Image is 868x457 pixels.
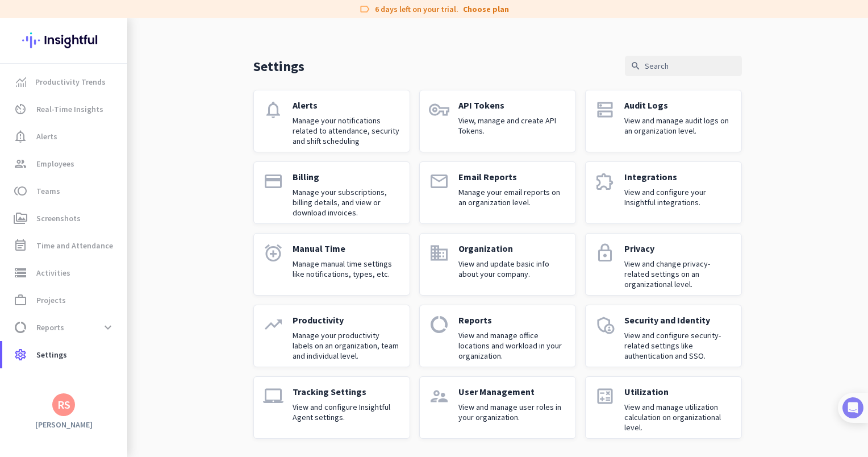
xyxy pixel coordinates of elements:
[458,243,566,254] p: Organization
[2,95,127,123] a: av_timerReal-Time Insights
[57,399,70,410] div: RS
[458,386,566,397] p: User Management
[419,90,576,152] a: vpn_keyAPI TokensView, manage and create API Tokens.
[195,368,213,386] button: Send a message…
[595,386,615,406] i: calculate
[293,330,400,361] p: Manage your productivity labels on an organization, team and individual level.
[139,185,209,196] div: I'd like a demo 👀
[14,211,27,225] i: perm_media
[585,376,742,439] a: calculateUtilizationView and manage utilization calculation on organizational level.
[624,314,732,326] p: Security and Identity
[14,157,27,171] i: group
[18,256,107,265] a: [URL][DOMAIN_NAME]
[458,99,566,111] p: API Tokens
[595,243,615,263] i: lock
[18,84,177,162] div: Hi [PERSON_NAME], Congrats on setting up your Insightful account! 🎉 Welcome to Insightful Support...
[263,171,283,192] i: payment
[98,317,118,338] button: expand_more
[2,68,127,95] a: menu-itemProductivity Trends
[10,348,218,368] textarea: Message…
[585,161,742,224] a: extensionIntegrationsView and configure your Insightful integrations.
[18,372,27,381] button: Emoji picker
[2,259,127,286] a: storageActivities
[293,171,400,182] p: Billing
[253,57,304,75] p: Settings
[458,259,566,279] p: View and update basic info about your company.
[36,321,64,334] span: Reports
[429,171,449,192] i: email
[595,171,615,192] i: extension
[293,314,400,326] p: Productivity
[9,77,218,178] div: Insightful AI assistant says…
[2,123,127,150] a: notification_importantAlerts
[14,293,27,307] i: work_outline
[16,77,26,87] img: menu-item
[624,187,732,207] p: View and configure your Insightful integrations.
[2,286,127,314] a: work_outlineProjects
[624,259,732,289] p: View and change privacy-related settings on an organizational level.
[419,161,576,224] a: emailEmail ReportsManage your email reports on an organization level.
[463,3,509,15] a: Choose plan
[35,75,106,89] span: Productivity Trends
[429,314,449,335] i: data_usage
[178,5,199,26] button: Home
[36,266,70,280] span: Activities
[14,266,27,280] i: storage
[293,115,400,146] p: Manage your notifications related to attendance, security and shift scheduling
[18,244,177,267] div: 👉 Please see our demo video here -
[624,386,732,397] p: Utilization
[199,5,220,25] div: Close
[595,99,615,120] i: dns
[458,171,566,182] p: Email Reports
[293,187,400,218] p: Manage your subscriptions, billing details, and view or download invoices.
[36,184,60,198] span: Teams
[458,187,566,207] p: Manage your email reports on an organization level.
[2,205,127,232] a: perm_mediaScreenshots
[625,56,742,76] input: Search
[14,239,27,252] i: event_note
[293,99,400,111] p: Alerts
[458,402,566,422] p: View and manage user roles in your organization.
[293,243,400,254] p: Manual Time
[458,115,566,136] p: View, manage and create API Tokens.
[9,77,186,169] div: Hi [PERSON_NAME],Congrats on setting up your Insightful account! 🎉Welcome to Insightful Support -...
[429,99,449,120] i: vpn_key
[32,6,51,24] img: Profile image for Insightful AI assistant
[293,402,400,422] p: View and configure Insightful Agent settings.
[253,161,410,224] a: paymentBillingManage your subscriptions, billing details, and view or download invoices.
[9,212,72,237] div: Sure thing!
[419,305,576,367] a: data_usageReportsView and manage office locations and workload in your organization.
[18,219,62,230] div: Sure thing!
[18,276,127,283] div: Insightful AI assistant • 8m ago
[624,243,732,254] p: Privacy
[7,5,29,26] button: go back
[9,238,186,273] div: 👉 Please see our demo video here -[URL][DOMAIN_NAME]Insightful AI assistant • 8m ago
[36,211,81,225] span: Screenshots
[419,376,576,439] a: supervisor_accountUser ManagementView and manage user roles in your organization.
[624,402,732,433] p: View and manage utilization calculation on organizational level.
[458,314,566,326] p: Reports
[130,178,218,203] div: I'd like a demo 👀
[2,314,127,341] a: data_usageReportsexpand_more
[22,18,105,63] img: Insightful logo
[54,372,63,381] button: Upload attachment
[2,150,127,177] a: groupEmployees
[36,372,45,381] button: Gif picker
[263,314,283,335] i: trending_up
[14,321,27,334] i: data_usage
[624,330,732,361] p: View and configure security-related settings like authentication and SSO.
[9,212,218,238] div: Insightful AI assistant says…
[263,386,283,406] i: laptop_mac
[14,348,27,362] i: settings
[2,341,127,368] a: settingsSettings
[2,232,127,259] a: event_noteTime and Attendance
[253,90,410,152] a: notificationsAlertsManage your notifications related to attendance, security and shift scheduling
[359,3,370,15] i: label
[842,397,863,418] img: Intercom Logo
[36,157,74,171] span: Employees
[624,115,732,136] p: View and manage audit logs on an organization level.
[429,243,449,263] i: domain
[293,259,400,279] p: Manage manual time settings like notifications, types, etc.
[9,178,218,212] div: Robin says…
[293,386,400,397] p: Tracking Settings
